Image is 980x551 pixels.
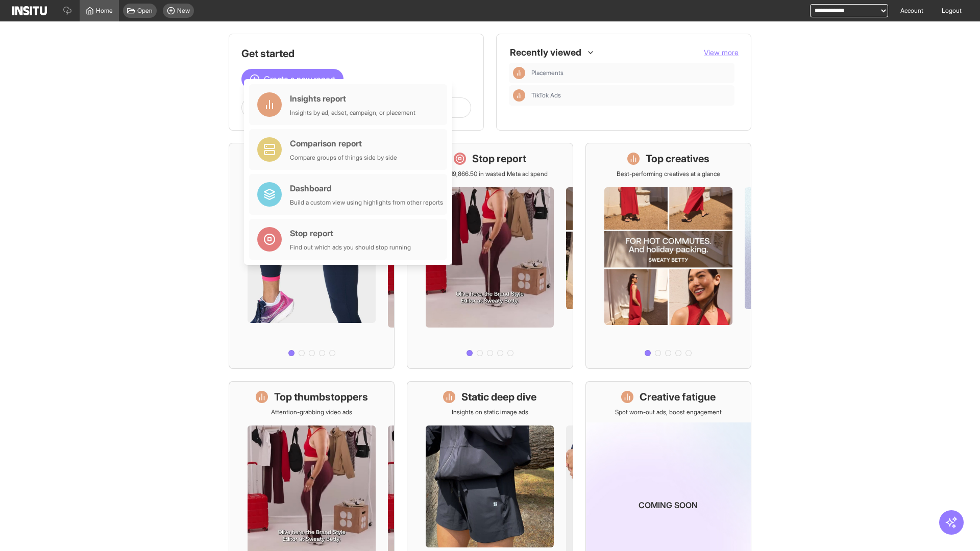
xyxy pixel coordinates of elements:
span: Placements [531,69,730,77]
button: View more [704,47,739,58]
a: What's live nowSee all active ads instantly [229,143,395,369]
span: Placements [531,69,563,77]
h1: Top thumbstoppers [274,390,368,404]
h1: Static deep dive [461,390,536,404]
h1: Top creatives [646,152,709,166]
img: Logo [12,6,47,15]
div: Insights [513,89,525,102]
p: Attention-grabbing video ads [271,408,352,416]
div: Compare groups of things side by side [290,154,397,162]
div: Find out which ads you should stop running [290,243,411,252]
div: Insights by ad, adset, campaign, or placement [290,109,415,117]
span: TikTok Ads [531,91,561,99]
div: Stop report [290,227,411,239]
p: Save £19,866.50 in wasted Meta ad spend [432,170,548,178]
span: TikTok Ads [531,91,730,99]
p: Best-performing creatives at a glance [617,170,720,178]
button: Create a new report [241,69,344,89]
span: Create a new report [264,73,335,85]
span: New [177,7,190,15]
h1: Get started [241,46,471,61]
a: Stop reportSave £19,866.50 in wasted Meta ad spend [407,143,573,369]
a: Top creativesBest-performing creatives at a glance [585,143,751,369]
div: Insights report [290,92,415,105]
div: Dashboard [290,182,443,194]
div: Insights [513,67,525,79]
h1: Stop report [472,152,526,166]
span: Home [96,7,113,15]
div: Comparison report [290,137,397,149]
p: Insights on static image ads [452,408,528,416]
span: View more [704,48,739,57]
div: Build a custom view using highlights from other reports [290,198,443,207]
span: Open [137,7,153,15]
